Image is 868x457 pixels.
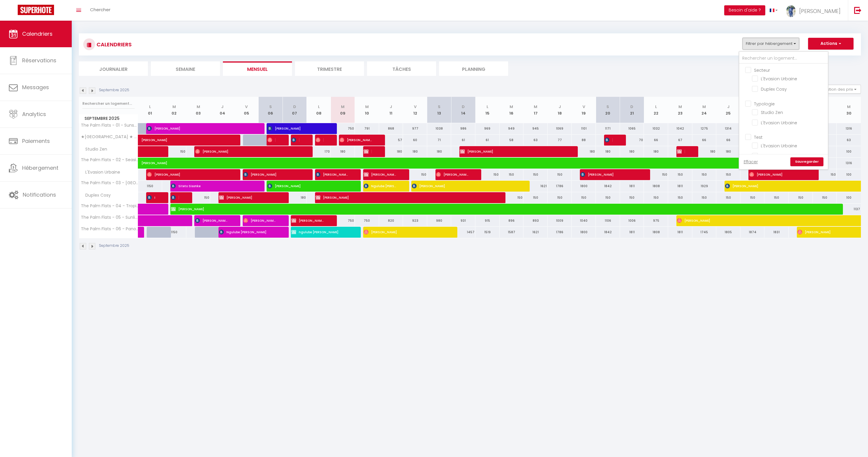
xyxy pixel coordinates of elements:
div: 945 [523,123,548,134]
span: [PERSON_NAME] [147,123,252,134]
div: 170 [307,146,331,157]
div: 1745 [692,227,717,238]
input: Rechercher un logement... [739,53,828,64]
span: Septembre 2025 [79,114,138,123]
span: The Palm Flats - 03 - [GEOGRAPHIC_DATA] [80,181,139,185]
li: Mensuel [223,61,292,76]
th: 10 [355,97,379,123]
div: 1805 [716,227,740,238]
span: [PERSON_NAME] [267,180,348,192]
div: 1621 [523,181,548,192]
button: Filtrer par hébergement [743,38,799,50]
th: 02 [162,97,186,123]
span: [PERSON_NAME] [364,146,372,157]
div: 150 [740,192,765,203]
div: 180 [596,146,620,157]
div: 61 [451,135,475,146]
div: 1929 [692,181,717,192]
div: 180 [572,146,596,157]
div: 180 [283,192,307,203]
span: [PERSON_NAME] [725,180,807,192]
span: The Palm Flats - 04 - Tropical Paradise [80,204,139,208]
div: 150 [716,169,740,180]
span: [PERSON_NAME] [141,131,195,143]
th: 06 [259,97,283,123]
span: [PERSON_NAME] [436,169,468,180]
div: 975 [644,215,668,226]
h3: CALENDRIERS [95,38,132,51]
div: 150 [789,192,813,203]
th: 16 [500,97,524,123]
div: 100 [837,169,861,180]
div: 71 [427,135,451,146]
th: 22 [644,97,668,123]
div: 986 [451,123,475,134]
div: 750 [331,123,355,134]
th: 03 [186,97,211,123]
div: 1150 [138,181,162,192]
div: 1800 [572,227,596,238]
div: 180 [644,146,668,157]
div: 1040 [572,215,596,226]
span: Chercher [90,6,110,13]
div: 150 [500,192,524,203]
div: 180 [379,146,403,157]
div: 150 [162,146,186,157]
div: 150 [572,192,596,203]
span: [PERSON_NAME] [219,192,275,203]
a: Sauvegarder [790,157,823,166]
abbr: V [414,104,417,110]
div: 66 [644,135,668,146]
div: 791 [355,123,379,134]
span: The Palm Flats - 02 - Seaside bliss [80,158,139,162]
span: [PERSON_NAME] [799,7,841,15]
div: 66 [692,135,717,146]
li: Journalier [79,61,148,76]
span: Studio Zen [761,110,783,115]
th: 17 [523,97,548,123]
abbr: J [559,104,561,110]
th: 13 [427,97,451,123]
span: Messages [22,84,49,91]
th: 24 [692,97,717,123]
div: 1150 [162,227,186,238]
div: 1106 [596,215,620,226]
abbr: S [606,104,609,110]
a: Effacer [744,159,758,165]
div: 150 [692,169,717,180]
div: 949 [500,123,524,134]
div: 180 [427,146,451,157]
abbr: S [269,104,272,110]
span: [PERSON_NAME] [291,215,324,226]
span: Analytics [22,110,46,118]
span: [PERSON_NAME] [412,180,517,192]
input: Rechercher un logement... [82,98,135,109]
div: 63 [837,135,861,146]
abbr: J [727,104,730,110]
abbr: V [245,104,248,110]
div: 1038 [427,123,451,134]
div: 1101 [572,123,596,134]
div: 57 [379,135,403,146]
button: Ouvrir le widget de chat LiveChat [5,2,22,20]
span: Paiements [22,137,50,145]
span: Typologie [754,101,775,107]
div: 1042 [668,123,692,134]
span: Duplex Cosy [80,192,112,199]
div: 893 [523,215,548,226]
a: [PERSON_NAME] [138,158,162,169]
span: [PERSON_NAME] [171,203,833,215]
div: 150 [548,192,572,203]
div: 1032 [644,123,668,134]
span: [PERSON_NAME] [147,169,228,180]
th: 18 [548,97,572,123]
div: 150 [716,192,740,203]
div: 180 [403,146,427,157]
abbr: M [510,104,513,110]
p: Septembre 2025 [99,243,129,249]
a: [PERSON_NAME] [138,135,162,146]
div: 1519 [475,227,500,238]
div: 1811 [668,227,692,238]
div: 923 [403,215,427,226]
div: 150 [644,192,668,203]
